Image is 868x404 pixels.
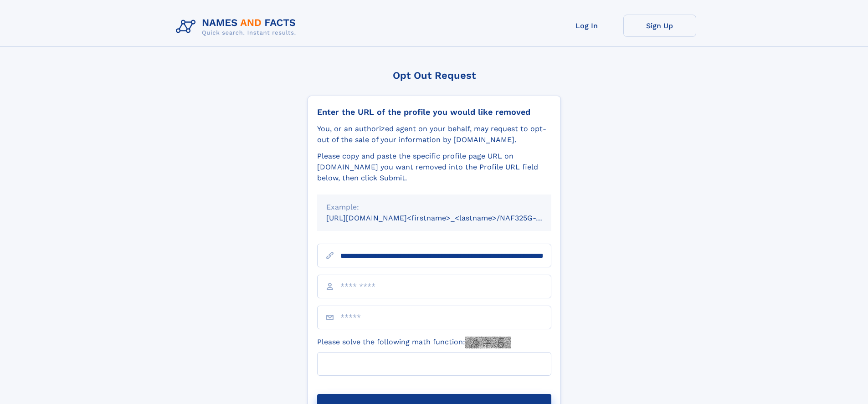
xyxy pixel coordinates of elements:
[317,107,551,117] div: Enter the URL of the profile you would like removed
[317,337,511,348] label: Please solve the following math function:
[317,123,551,145] div: You, or an authorized agent on your behalf, may request to opt-out of the sale of your informatio...
[623,15,696,37] a: Sign Up
[550,15,623,37] a: Log In
[172,15,303,39] img: Logo Names and Facts
[317,151,551,184] div: Please copy and paste the specific profile page URL on [DOMAIN_NAME] you want removed into the Pr...
[308,70,561,81] div: Opt Out Request
[326,202,542,213] div: Example:
[326,214,569,222] small: [URL][DOMAIN_NAME]<firstname>_<lastname>/NAF325G-xxxxxxxx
